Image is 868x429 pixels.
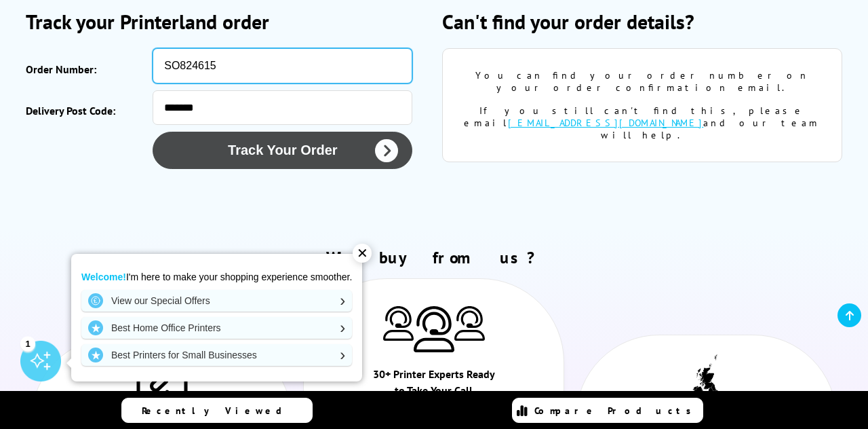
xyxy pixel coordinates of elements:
input: eg: SOA123456 or SO123456 [153,48,412,83]
span: Recently Viewed [142,405,296,417]
button: Track Your Order [153,132,412,169]
div: 30+ Printer Experts Ready to Take Your Call [369,366,499,405]
h2: Track your Printerland order [26,8,426,35]
strong: Welcome! [81,272,126,282]
label: Order Number: [26,55,146,83]
div: You can find your order number on your order confirmation email. [463,69,821,94]
img: Printer Experts [383,306,414,341]
img: Printer Experts [454,306,485,341]
a: Best Printers for Small Businesses [81,344,352,366]
a: [EMAIL_ADDRESS][DOMAIN_NAME] [508,117,703,129]
a: View our Special Offers [81,290,352,312]
div: ✕ [353,244,372,263]
p: I'm here to make your shopping experience smoother. [81,271,352,283]
img: UK tax payer [688,354,725,417]
h2: Can't find your order details? [442,8,842,35]
img: Printer Experts [414,306,454,353]
span: Compare Products [534,405,698,417]
div: If you still can't find this, please email and our team will help. [463,105,821,141]
a: Recently Viewed [121,398,313,423]
a: Best Home Office Printers [81,317,352,339]
label: Delivery Post Code: [26,97,146,125]
div: 1 [20,336,35,351]
h2: Why buy from us? [26,247,842,268]
a: Compare Products [512,398,703,423]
